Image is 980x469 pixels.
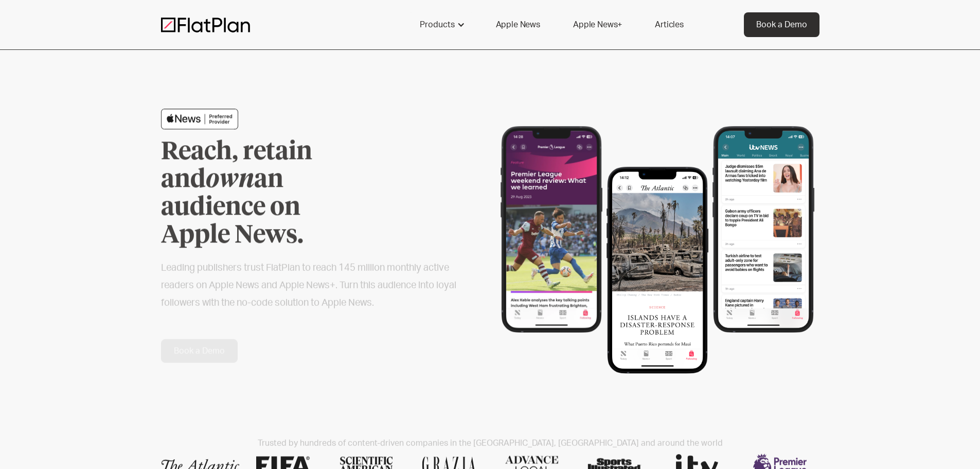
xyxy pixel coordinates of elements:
[643,12,696,37] a: Articles
[756,19,807,31] div: Book a Demo
[161,259,457,312] h2: Leading publishers trust FlatPlan to reach 145 million monthly active readers on Apple News and A...
[206,167,254,192] em: own
[561,12,634,37] a: Apple News+
[161,439,819,448] h2: Trusted by hundreds of content-driven companies in the [GEOGRAPHIC_DATA], [GEOGRAPHIC_DATA] and a...
[484,12,553,37] a: Apple News
[161,138,372,249] h1: Reach, retain and an audience on Apple News.
[744,12,819,37] a: Book a Demo
[407,12,475,37] div: Products
[420,19,455,31] div: Products
[161,339,238,363] a: Book a Demo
